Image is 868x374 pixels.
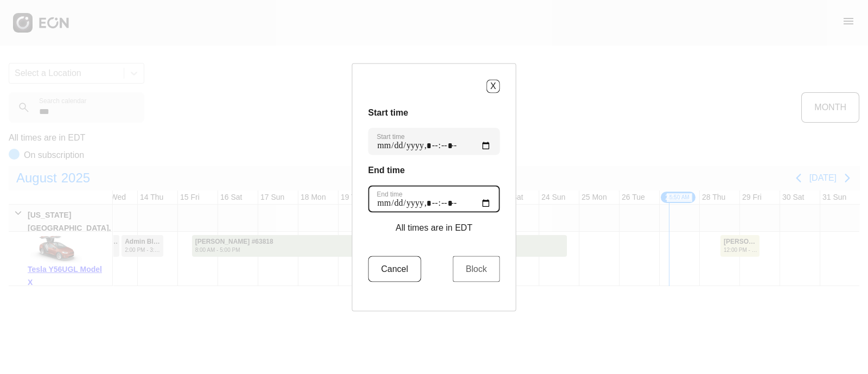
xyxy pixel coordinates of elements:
button: Block [452,256,500,282]
button: X [487,79,500,93]
h3: End time [368,163,500,176]
label: End time [377,189,403,198]
button: Cancel [368,256,422,282]
label: Start time [377,132,405,141]
p: All times are in EDT [395,221,472,234]
h3: Start time [368,106,500,119]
